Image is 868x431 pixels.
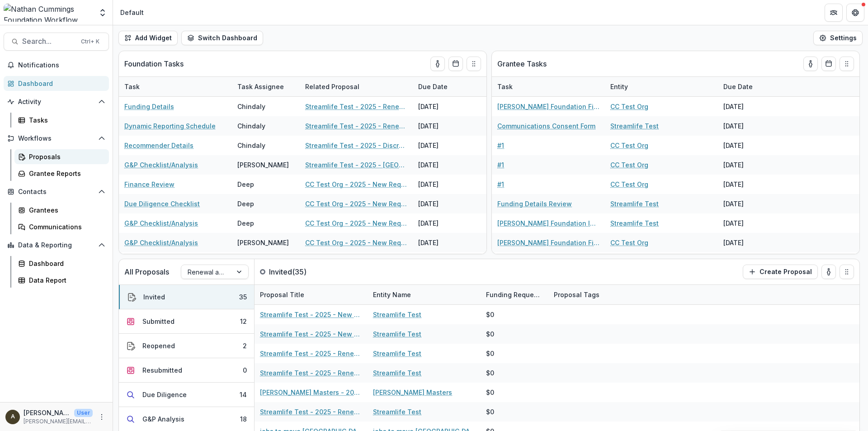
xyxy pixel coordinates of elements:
p: All Proposals [124,266,169,277]
div: Due Date [718,77,786,96]
a: Streamlife Test [373,368,421,378]
button: Resubmitted0 [119,358,254,383]
span: Search... [22,37,75,46]
a: Data Report [14,273,109,288]
div: $0 [486,407,494,417]
div: Deep [237,180,254,189]
div: $0 [486,329,494,339]
button: toggle-assigned-to-me [430,57,445,71]
button: Drag [467,57,481,71]
a: Dynamic Reporting Schedule [124,121,216,131]
a: G&P Checklist/Analysis [124,160,198,170]
div: 35 [239,292,247,302]
div: [DATE] [413,213,481,233]
a: Streamlife Test [373,310,421,319]
div: 18 [240,414,247,424]
a: CC Test Org [610,160,648,170]
div: Entity [605,82,633,91]
a: CC Test Org - 2025 - New Request Application [305,218,407,228]
button: Partners [825,4,843,22]
div: Entity Name [368,285,481,304]
a: Due Diligence Checklist [124,199,200,208]
a: Proposals [14,149,109,164]
button: Open Contacts [4,185,109,199]
a: #1 [497,141,504,150]
div: Proposal Title [255,285,368,304]
div: Dashboard [18,79,102,88]
div: Task [119,77,232,96]
a: [PERSON_NAME] Foundation Interim Report [497,218,599,228]
div: Chindaly [237,102,265,111]
div: 2 [243,341,247,350]
a: Funding Details [124,102,174,111]
div: Task Assignee [232,77,300,96]
button: Calendar [448,57,463,71]
div: [DATE] [718,136,786,155]
div: [DATE] [413,155,481,175]
div: Entity Name [368,290,416,299]
button: Drag [840,265,854,279]
a: Dashboard [4,76,109,91]
a: Communications [14,219,109,234]
button: Due Diligence14 [119,383,254,407]
a: Finance Review [124,180,175,189]
div: $0 [486,368,494,378]
div: Resubmitted [142,365,182,375]
div: Invited [143,292,165,302]
div: Due Diligence [142,390,187,399]
button: Reopened2 [119,334,254,358]
div: Grantees [29,205,102,215]
div: [DATE] [718,155,786,175]
button: Get Help [846,4,864,22]
div: Related Proposal [300,77,413,96]
div: Chindaly [237,141,265,150]
div: Tasks [29,115,102,125]
a: Streamlife Test - 2025 - New Request Application [260,310,362,319]
div: [PERSON_NAME] [237,238,289,247]
div: [DATE] [413,97,481,116]
div: $0 [486,310,494,319]
button: Open Workflows [4,131,109,146]
button: Create Proposal [743,265,818,279]
div: Funding Requested [481,285,548,304]
a: #1 [497,160,504,170]
a: Streamlife Test [610,199,659,208]
a: #1 [497,180,504,189]
p: Grantee Tasks [497,58,547,69]
div: Proposal Tags [548,285,661,304]
a: [PERSON_NAME] Masters [373,388,452,397]
p: [PERSON_NAME][EMAIL_ADDRESS][DOMAIN_NAME] [24,408,71,417]
a: CC Test Org - 2025 - New Request Application [305,238,407,247]
a: Streamlife Test - 2025 - [GEOGRAPHIC_DATA]-[GEOGRAPHIC_DATA] Funding New Request Application [305,160,407,170]
a: Streamlife Test [373,407,421,417]
div: Task Assignee [232,82,289,91]
a: Streamlife Test - 2025 - Renewal/Exit Grant Call Questions [305,121,407,131]
div: Due Date [413,77,481,96]
div: Proposal Tags [548,290,605,299]
div: Default [120,8,144,17]
div: [DATE] [718,194,786,213]
nav: breadcrumb [117,6,147,19]
div: [DATE] [718,233,786,252]
button: More [96,412,107,422]
div: [DATE] [718,97,786,116]
a: Streamlife Test - 2025 - New Request Application [260,329,362,339]
div: [DATE] [718,213,786,233]
button: Open Data & Reporting [4,238,109,252]
a: Streamlife Test [373,329,421,339]
a: Streamlife Test [610,218,659,228]
div: Deep [237,218,254,228]
a: Tasks [14,113,109,128]
a: CC Test Org - 2025 - New Request Application [305,199,407,208]
div: Communications [29,222,102,232]
span: Workflows [18,135,94,142]
span: Activity [18,98,94,106]
p: Invited ( 35 ) [269,266,337,277]
button: Notifications [4,58,109,72]
div: [PERSON_NAME] [237,160,289,170]
div: Task [119,82,145,91]
a: CC Test Org [610,238,648,247]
